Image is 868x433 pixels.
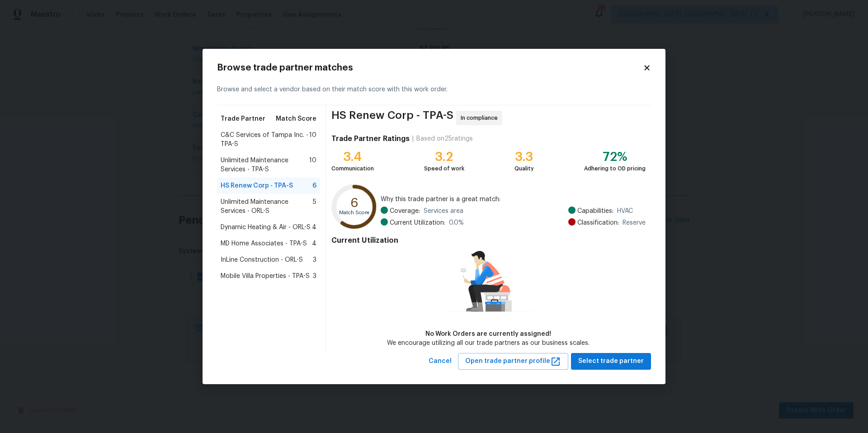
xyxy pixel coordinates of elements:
span: HS Renew Corp - TPA-S [331,111,453,125]
span: Dynamic Heating & Air - ORL-S [221,223,311,232]
span: Select trade partner [578,356,644,367]
span: In compliance [461,113,501,122]
span: Capabilities: [577,207,613,216]
span: Open trade partner profile [465,356,561,367]
span: Services area [424,207,463,216]
span: MD Home Associates - TPA-S [221,239,307,248]
h4: Current Utilization [331,236,646,245]
span: HVAC [617,207,633,216]
button: Cancel [425,353,455,370]
div: No Work Orders are currently assigned! [387,329,590,339]
div: 3.2 [424,152,464,161]
div: 3.3 [514,152,534,161]
div: 72% [584,152,646,161]
div: Adhering to OD pricing [584,164,646,173]
div: Quality [514,164,534,173]
div: We encourage utilizing all our trade partners as our business scales. [387,339,590,348]
span: C&C Services of Tampa Inc. - TPA-S [221,131,309,149]
button: Open trade partner profile [458,353,568,370]
span: InLine Construction - ORL-S [221,255,303,264]
div: | [410,134,416,143]
span: 10 [309,156,316,174]
span: 0.0 % [449,218,464,227]
span: Unlimited Maintenance Services - TPA-S [221,156,309,174]
div: Browse and select a vendor based on their match score with this work order. [217,74,651,105]
span: Reserve [623,218,646,227]
text: Match Score [339,211,369,216]
div: Communication [331,164,374,173]
span: 6 [312,181,316,190]
span: Classification: [577,218,619,227]
span: Why this trade partner is a great match: [381,195,646,204]
div: Based on 25 ratings [416,134,473,143]
span: Trade Partner [221,114,265,123]
span: 5 [313,198,316,216]
span: Coverage: [390,207,420,216]
h4: Trade Partner Ratings [331,134,410,143]
span: 3 [313,255,316,264]
span: Match Score [276,114,316,123]
text: 6 [350,197,359,209]
h2: Browse trade partner matches [217,63,643,72]
span: Cancel [429,356,452,367]
span: 10 [309,131,316,149]
div: Speed of work [424,164,464,173]
span: Mobile Villa Properties - TPA-S [221,272,310,281]
span: Unlimited Maintenance Services - ORL-S [221,198,313,216]
button: Select trade partner [571,353,651,370]
div: 3.4 [331,152,374,161]
span: 4 [312,239,316,248]
span: 3 [313,272,316,281]
span: 4 [312,223,316,232]
span: HS Renew Corp - TPA-S [221,181,293,190]
span: Current Utilization: [390,218,445,227]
